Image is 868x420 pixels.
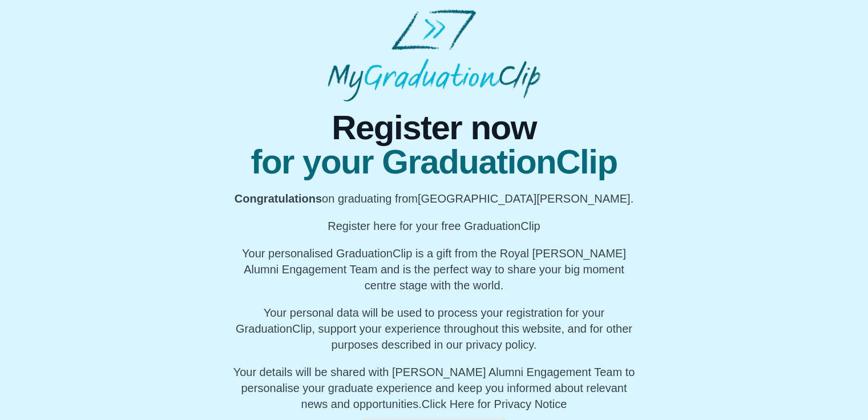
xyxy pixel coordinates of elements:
[233,366,635,410] span: Your details will be shared with [PERSON_NAME] Alumni Engagement Team to personalise your graduat...
[231,191,637,207] p: on graduating from [GEOGRAPHIC_DATA][PERSON_NAME].
[328,9,540,102] img: MyGraduationClip
[231,305,637,353] p: Your personal data will be used to process your registration for your GraduationClip, support you...
[235,192,322,205] b: Congratulations
[231,145,637,179] span: for your GraduationClip
[231,218,637,234] p: Register here for your free GraduationClip
[231,111,637,145] span: Register now
[231,245,637,293] p: Your personalised GraduationClip is a gift from the Royal [PERSON_NAME] Alumni Engagement Team an...
[422,398,567,410] a: Click Here for Privacy Notice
